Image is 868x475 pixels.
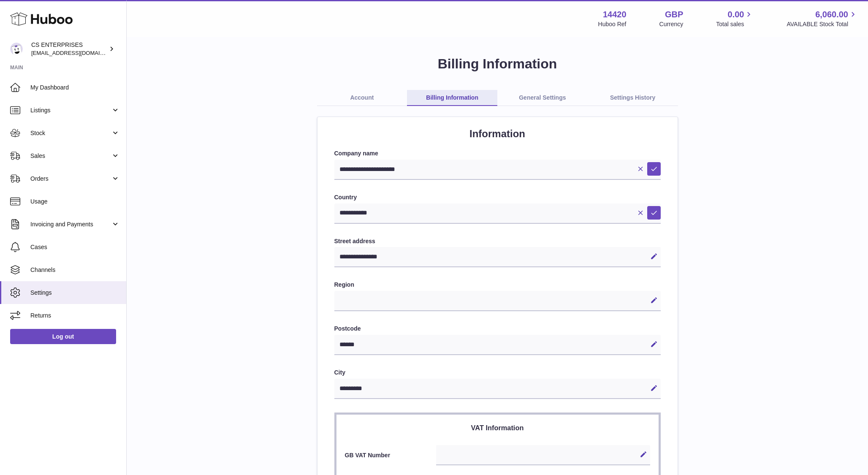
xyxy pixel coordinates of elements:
[31,41,107,57] div: CS ENTERPRISES
[334,281,661,289] label: Region
[497,90,588,106] a: General Settings
[815,9,848,20] span: 6,060.00
[31,49,124,56] span: [EMAIL_ADDRESS][DOMAIN_NAME]
[787,20,858,28] span: AVAILABLE Stock Total
[334,369,661,377] label: City
[317,90,407,106] a: Account
[30,152,111,160] span: Sales
[345,451,437,459] label: GB VAT Number
[665,9,683,20] strong: GBP
[728,9,744,20] span: 0.00
[30,243,120,251] span: Cases
[334,237,661,245] label: Street address
[407,90,497,106] a: Billing Information
[30,220,111,228] span: Invoicing and Payments
[30,106,111,114] span: Listings
[140,55,854,73] h1: Billing Information
[30,289,120,297] span: Settings
[588,90,678,106] a: Settings History
[334,325,661,333] label: Postcode
[30,266,120,274] span: Channels
[10,43,23,55] img: csenterprisesholding@gmail.com
[30,312,120,320] span: Returns
[30,175,111,183] span: Orders
[10,329,116,344] a: Log out
[716,9,754,28] a: 0.00 Total sales
[598,20,627,28] div: Huboo Ref
[345,423,650,432] h3: VAT Information
[30,129,111,137] span: Stock
[716,20,754,28] span: Total sales
[334,149,661,157] label: Company name
[603,9,627,20] strong: 14420
[30,198,120,206] span: Usage
[659,20,684,28] div: Currency
[787,9,858,28] a: 6,060.00 AVAILABLE Stock Total
[334,193,661,201] label: Country
[334,127,661,141] h2: Information
[30,84,120,92] span: My Dashboard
